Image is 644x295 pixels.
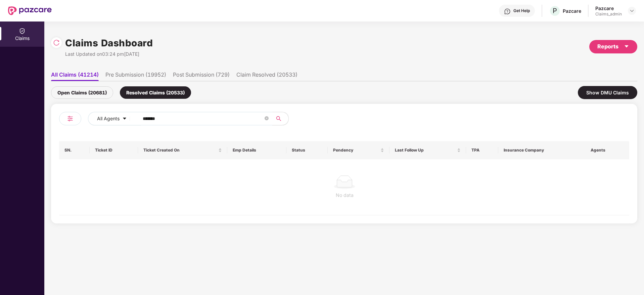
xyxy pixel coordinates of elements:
[143,147,217,153] span: Ticket Created On
[265,116,269,122] span: close-circle
[122,116,127,122] span: caret-down
[328,141,389,159] th: Pendency
[563,8,581,14] div: Pazcare
[51,71,99,81] li: All Claims (41214)
[51,86,113,99] div: Open Claims (20681)
[597,42,629,51] div: Reports
[8,6,52,15] img: New Pazcare Logo
[595,5,622,11] div: Pazcare
[97,115,120,122] span: All Agents
[553,7,557,15] span: P
[395,147,456,153] span: Last Follow Up
[585,141,629,159] th: Agents
[629,8,635,13] img: svg+xml;base64,PHN2ZyBpZD0iRHJvcGRvd24tMzJ4MzIiIHhtbG5zPSJodHRwOi8vd3d3LnczLm9yZy8yMDAwL3N2ZyIgd2...
[504,8,511,15] img: svg+xml;base64,PHN2ZyBpZD0iSGVscC0zMngzMiIgeG1sbnM9Imh0dHA6Ly93d3cudzMub3JnLzIwMDAvc3ZnIiB3aWR0aD...
[624,44,629,49] span: caret-down
[272,112,289,125] button: search
[466,141,498,159] th: TPA
[236,71,297,81] li: Claim Resolved (20533)
[90,141,138,159] th: Ticket ID
[513,8,530,13] div: Get Help
[286,141,328,159] th: Status
[105,71,166,81] li: Pre Submission (19952)
[19,28,26,34] img: svg+xml;base64,PHN2ZyBpZD0iQ2xhaW0iIHhtbG5zPSJodHRwOi8vd3d3LnczLm9yZy8yMDAwL3N2ZyIgd2lkdGg9IjIwIi...
[498,141,586,159] th: Insurance Company
[66,115,74,123] img: svg+xml;base64,PHN2ZyB4bWxucz0iaHR0cDovL3d3dy53My5vcmcvMjAwMC9zdmciIHdpZHRoPSIyNCIgaGVpZ2h0PSIyNC...
[53,39,60,46] img: svg+xml;base64,PHN2ZyBpZD0iUmVsb2FkLTMyeDMyIiB4bWxucz0iaHR0cDovL3d3dy53My5vcmcvMjAwMC9zdmciIHdpZH...
[120,86,191,99] div: Resolved Claims (20533)
[265,116,269,120] span: close-circle
[389,141,466,159] th: Last Follow Up
[64,192,625,199] div: No data
[65,36,153,50] h1: Claims Dashboard
[59,141,90,159] th: SN.
[138,141,227,159] th: Ticket Created On
[65,50,153,58] div: Last Updated on 03:24 pm[DATE]
[578,86,637,99] div: Show DMU Claims
[173,71,230,81] li: Post Submission (729)
[333,147,379,153] span: Pendency
[88,112,141,125] button: All Agentscaret-down
[595,11,622,17] div: Claims_admin
[272,116,285,121] span: search
[227,141,286,159] th: Emp Details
